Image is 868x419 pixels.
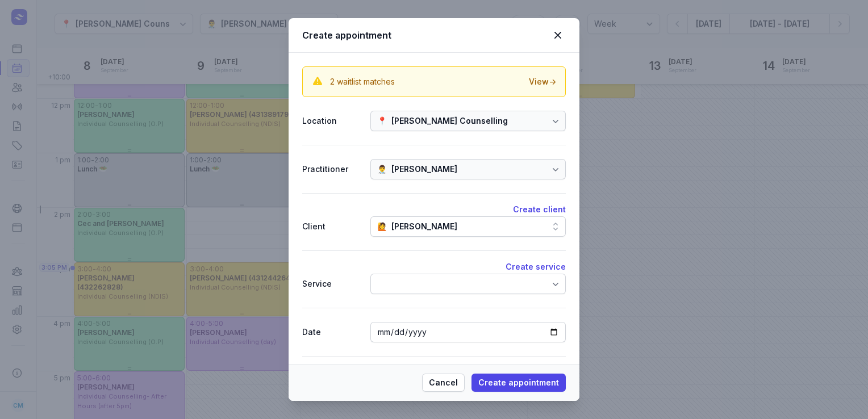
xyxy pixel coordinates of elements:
div: 🙋️ [377,220,387,233]
div: Client [302,220,361,233]
button: Cancel [422,374,465,392]
button: Create client [513,203,566,216]
span: Cancel [429,376,458,389]
div: [PERSON_NAME] Counselling [391,114,508,128]
button: Create service [506,260,566,274]
div: 📍 [377,114,387,128]
div: Create appointment [302,28,550,42]
div: [PERSON_NAME] [391,162,457,176]
span: Create appointment [478,376,559,389]
div: Date [302,325,361,339]
div: Service [302,277,361,291]
div: 2 waitlist matches [330,76,395,87]
div: Practitioner [302,162,361,176]
div: 👨‍⚕️ [377,162,387,176]
div: View [529,76,556,87]
input: Date [370,322,566,342]
span: → [549,77,556,86]
div: Location [302,114,361,128]
button: Create appointment [471,374,566,392]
